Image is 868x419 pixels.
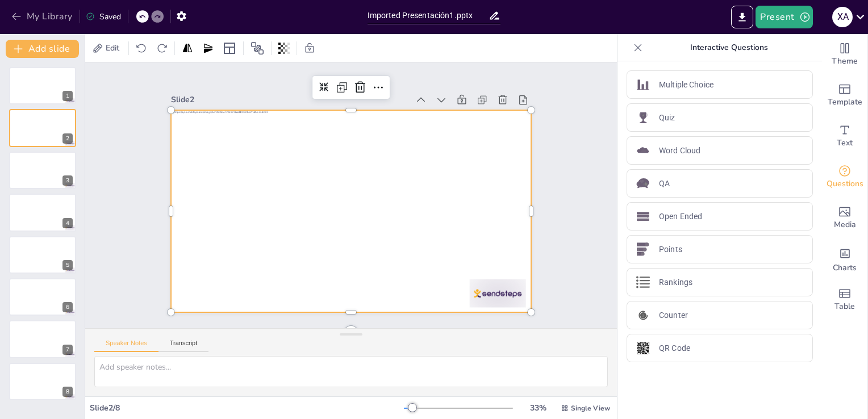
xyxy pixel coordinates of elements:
[822,116,867,157] div: Add text boxes
[647,34,811,61] p: Interactive Questions
[834,219,856,231] span: Media
[636,341,650,355] img: QR Code icon
[171,94,408,105] div: Slide 2
[9,320,76,358] div: 7
[62,133,73,144] div: 2
[636,177,650,190] img: QA icon
[822,279,867,320] div: Add a table
[62,260,73,270] div: 5
[731,6,753,28] button: Export to PowerPoint
[833,262,857,274] span: Charts
[828,96,862,108] span: Template
[659,342,690,354] p: QR Code
[571,404,610,413] span: Single View
[659,309,688,321] p: Counter
[62,302,73,312] div: 6
[62,387,73,397] div: 8
[9,236,76,274] div: 5
[827,178,863,190] span: Questions
[636,209,650,223] img: Open Ended icon
[659,178,670,190] p: QA
[86,11,121,22] div: Saved
[368,7,489,24] input: Insert title
[524,403,552,413] div: 33 %
[62,345,73,355] div: 7
[9,363,76,400] div: 8
[9,194,76,231] div: 4
[9,109,76,146] div: 2
[659,276,692,288] p: Rankings
[822,157,867,198] div: Get real-time input from your audience
[822,238,867,279] div: Add charts and graphs
[9,67,76,104] div: 1
[9,278,76,316] div: 6
[62,91,73,101] div: 1
[6,40,79,58] button: Add slide
[636,242,650,256] img: Points icon
[822,34,867,75] div: Change the overall theme
[9,7,77,26] button: My Library
[158,340,209,352] button: Transcript
[636,308,650,322] img: Counter icon
[832,7,853,27] div: x a
[636,111,650,124] img: Quiz icon
[636,275,650,289] img: Rankings icon
[103,43,122,53] span: Edit
[251,41,264,55] span: Position
[636,78,650,91] img: Multiple Choice icon
[822,198,867,238] div: Add images, graphics, shapes or video
[659,112,675,124] p: Quiz
[90,403,404,413] div: Slide 2 / 8
[659,79,713,91] p: Multiple Choice
[659,244,682,255] p: Points
[834,300,855,313] span: Table
[62,175,73,186] div: 3
[62,218,73,228] div: 4
[659,145,700,157] p: Word Cloud
[220,39,239,57] div: Layout
[756,6,812,28] button: Present
[822,75,867,116] div: Add ready made slides
[636,144,650,157] img: Word Cloud icon
[94,340,158,352] button: Speaker Notes
[832,55,858,68] span: Theme
[837,137,853,149] span: Text
[9,152,76,189] div: 3
[832,6,853,28] button: x a
[659,211,702,223] p: Open Ended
